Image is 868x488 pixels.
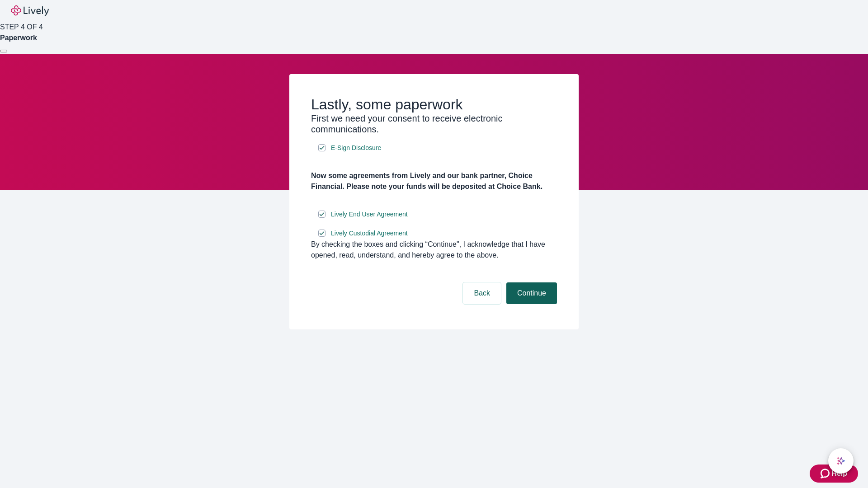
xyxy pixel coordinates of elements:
[331,143,381,153] span: E-Sign Disclosure
[11,5,49,16] img: Lively
[831,468,847,479] span: Help
[828,448,854,474] button: chat
[463,282,501,304] button: Back
[331,229,408,238] span: Lively Custodial Agreement
[311,96,557,113] h2: Lastly, some paperwork
[311,113,557,135] h3: First we need your consent to receive electronic communications.
[329,142,383,154] a: e-sign disclosure document
[311,239,557,261] div: By checking the boxes and clicking “Continue", I acknowledge that I have opened, read, understand...
[821,468,831,479] svg: Zendesk support icon
[506,282,557,304] button: Continue
[331,210,408,219] span: Lively End User Agreement
[329,209,410,220] a: e-sign disclosure document
[329,228,410,239] a: e-sign disclosure document
[311,170,557,192] h4: Now some agreements from Lively and our bank partner, Choice Financial. Please note your funds wi...
[836,456,845,465] svg: Lively AI Assistant
[810,465,858,483] button: Zendesk support iconHelp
